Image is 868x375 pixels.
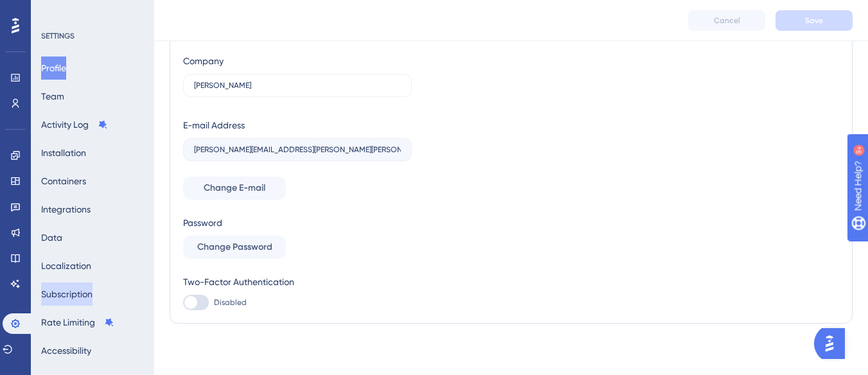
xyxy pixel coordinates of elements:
[41,31,145,41] div: SETTINGS
[194,145,401,154] input: E-mail Address
[197,240,272,255] span: Change Password
[41,283,93,306] button: Subscription
[41,170,86,193] button: Containers
[814,324,853,363] iframe: UserGuiding AI Assistant Launcher
[41,198,91,221] button: Integrations
[688,10,765,31] button: Cancel
[41,254,91,277] button: Localization
[41,339,91,362] button: Accessibility
[183,118,245,133] div: E-mail Address
[214,297,247,308] span: Disabled
[183,53,224,69] div: Company
[87,6,95,17] div: 9+
[714,15,740,26] span: Cancel
[41,57,66,80] button: Profile
[204,180,265,196] span: Change E-mail
[183,274,412,290] div: Two-Factor Authentication
[183,177,286,200] button: Change E-mail
[805,15,823,26] span: Save
[775,10,853,31] button: Save
[194,81,401,90] input: Company Name
[41,311,114,334] button: Rate Limiting
[30,3,80,19] span: Need Help?
[183,236,286,259] button: Change Password
[41,141,86,164] button: Installation
[41,113,108,136] button: Activity Log
[41,85,64,108] button: Team
[183,215,412,231] div: Password
[41,226,62,249] button: Data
